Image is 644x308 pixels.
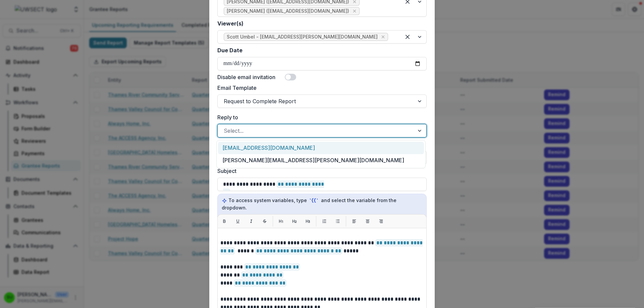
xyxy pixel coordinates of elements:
button: Align right [376,216,386,227]
button: H3 [303,216,313,227]
code: `{{` [308,197,320,204]
label: Viewer(s) [217,19,423,27]
span: Scott Umbel - [EMAIL_ADDRESS][PERSON_NAME][DOMAIN_NAME] [227,34,378,40]
button: List [332,216,343,227]
div: [EMAIL_ADDRESS][DOMAIN_NAME] [218,142,424,154]
label: Reply to [217,113,423,121]
button: Bold [219,216,230,227]
label: Email Template [217,84,423,92]
span: [PERSON_NAME] ([EMAIL_ADDRESS][DOMAIN_NAME]) [227,8,349,14]
button: List [319,216,330,227]
button: H1 [276,216,286,227]
button: Align left [349,216,360,227]
button: Italic [246,216,257,227]
div: Remove Alex Marconi (amarconi@tvcca.org) [351,8,358,14]
div: Clear selected options [402,32,413,42]
button: Underline [232,216,243,227]
button: Strikethrough [259,216,270,227]
p: To access system variables, type and select the variable from the dropdown. [222,197,422,211]
label: Disable email invitation [217,73,275,81]
div: [PERSON_NAME][EMAIL_ADDRESS][PERSON_NAME][DOMAIN_NAME] [218,154,424,167]
label: Subject [217,167,423,175]
label: Due Date [217,46,243,54]
button: Align center [362,216,373,227]
button: H2 [289,216,300,227]
div: Remove Scott Umbel - scott.umbel@uwsect.org [380,34,386,40]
